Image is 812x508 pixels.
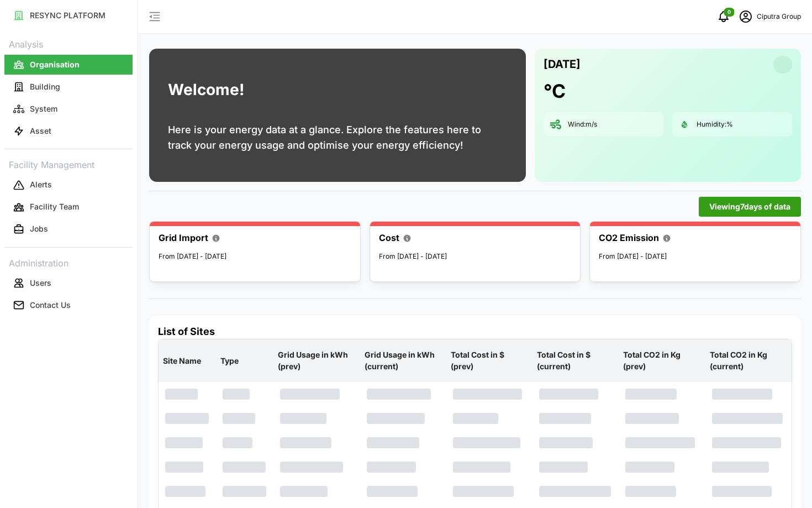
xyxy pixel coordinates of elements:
button: Facility Team [4,197,133,217]
a: Asset [4,120,133,142]
p: Here is your energy data at a glance. Explore the features here to track your energy usage and op... [168,122,507,153]
a: Jobs [4,218,133,240]
span: Viewing 7 days of data [709,197,790,216]
p: Total CO2 in Kg (current) [708,341,789,381]
p: Building [30,81,60,92]
p: Wind: m/s [568,120,597,129]
a: Users [4,272,133,294]
p: Users [30,277,51,289]
p: System [30,103,57,114]
button: Building [4,77,133,97]
a: System [4,98,133,120]
button: Users [4,273,133,293]
p: Facility Team [30,201,79,212]
p: Grid Import [159,231,208,245]
p: Alerts [30,179,52,190]
h1: °C [544,79,566,103]
p: Administration [4,254,133,270]
p: Contact Us [30,300,71,311]
p: Facility Management [4,156,133,172]
p: Jobs [30,223,48,234]
button: Alerts [4,175,133,195]
button: System [4,99,133,119]
p: Type [218,347,271,375]
p: Asset [30,125,51,137]
p: Total CO2 in Kg (prev) [621,341,703,381]
p: Analysis [4,35,133,51]
span: 0 [727,8,731,16]
p: RESYNC PLATFORM [30,10,106,21]
button: Contact Us [4,295,133,315]
a: Alerts [4,174,133,196]
button: Jobs [4,219,133,239]
button: Organisation [4,55,133,75]
p: Total Cost in $ (prev) [449,341,530,381]
h4: List of Sites [158,324,792,339]
p: Site Name [161,347,214,375]
p: Total Cost in $ (current) [535,341,616,381]
button: schedule [735,6,757,28]
button: Viewing7days of data [699,197,801,217]
h1: Welcome! [168,78,244,102]
p: Grid Usage in kWh (prev) [276,341,357,381]
a: Building [4,76,133,98]
p: Ciputra Group [757,12,801,22]
p: Humidity: % [697,120,733,129]
button: Asset [4,121,133,141]
p: Grid Usage in kWh (current) [362,341,444,381]
p: From [DATE] - [DATE] [599,252,792,262]
p: CO2 Emission [599,231,659,245]
p: Organisation [30,59,80,70]
button: notifications [713,6,735,28]
p: Cost [379,231,399,245]
a: RESYNC PLATFORM [4,4,133,27]
p: From [DATE] - [DATE] [379,252,572,262]
p: [DATE] [544,55,581,74]
a: Organisation [4,54,133,76]
p: From [DATE] - [DATE] [159,252,351,262]
button: RESYNC PLATFORM [4,6,133,25]
a: Contact Us [4,294,133,316]
a: Facility Team [4,196,133,218]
